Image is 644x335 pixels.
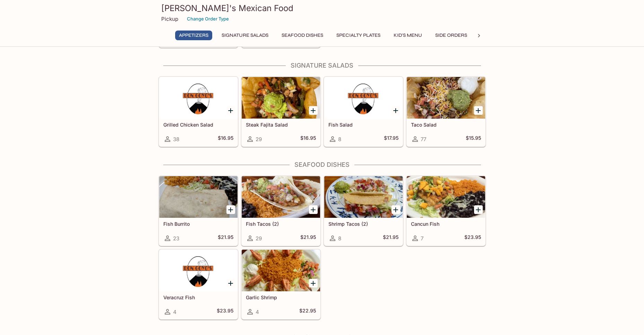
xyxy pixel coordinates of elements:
[474,205,483,214] button: Add Cancun Fish
[406,77,486,147] a: Taco Salad77$15.95
[159,176,238,246] a: Fish Burrito23$21.95
[333,31,384,40] button: Specialty Plates
[300,234,316,242] h5: $21.95
[411,122,481,128] h5: Taco Salad
[384,135,398,143] h5: $17.95
[226,279,235,287] button: Add Veracruz Fish
[218,135,233,143] h5: $16.95
[464,234,481,242] h5: $23.95
[390,31,426,40] button: Kid's Menu
[392,106,400,115] button: Add Fish Salad
[159,77,238,147] a: Grilled Chicken Salad38$16.95
[466,135,481,143] h5: $15.95
[241,77,320,147] a: Steak Fajita Salad29$16.95
[431,31,471,40] button: Side Orders
[338,136,341,143] span: 8
[158,62,486,69] h4: Signature Salads
[242,250,320,291] div: Garlic Shrimp
[217,308,233,316] h5: $23.95
[241,249,320,319] a: Garlic Shrimp4$22.95
[163,221,233,227] h5: Fish Burrito
[218,234,233,242] h5: $21.95
[278,31,327,40] button: Seafood Dishes
[299,308,316,316] h5: $22.95
[161,16,178,22] p: Pickup
[328,122,398,128] h5: Fish Salad
[242,77,320,119] div: Steak Fajita Salad
[159,249,238,319] a: Veracruz Fish4$23.95
[256,309,259,315] span: 4
[218,31,272,40] button: Signature Salads
[159,77,238,119] div: Grilled Chicken Salad
[407,77,485,119] div: Taco Salad
[309,205,318,214] button: Add Fish Tacos (2)
[158,161,486,169] h4: Seafood Dishes
[184,14,232,24] button: Change Order Type
[163,294,233,300] h5: Veracruz Fish
[241,176,320,246] a: Fish Tacos (2)29$21.95
[173,235,179,242] span: 23
[421,235,423,242] span: 7
[226,106,235,115] button: Add Grilled Chicken Salad
[242,176,320,218] div: Fish Tacos (2)
[324,77,403,119] div: Fish Salad
[159,250,238,291] div: Veracruz Fish
[407,176,485,218] div: Cancun Fish
[173,136,179,143] span: 38
[324,176,403,246] a: Shrimp Tacos (2)8$21.95
[328,221,398,227] h5: Shrimp Tacos (2)
[392,205,400,214] button: Add Shrimp Tacos (2)
[175,31,212,40] button: Appetizers
[173,309,177,315] span: 4
[421,136,426,143] span: 77
[300,135,316,143] h5: $16.95
[256,136,262,143] span: 29
[474,106,483,115] button: Add Taco Salad
[246,294,316,300] h5: Garlic Shrimp
[159,176,238,218] div: Fish Burrito
[226,205,235,214] button: Add Fish Burrito
[411,221,481,227] h5: Cancun Fish
[246,221,316,227] h5: Fish Tacos (2)
[309,279,318,287] button: Add Garlic Shrimp
[163,122,233,128] h5: Grilled Chicken Salad
[338,235,341,242] span: 8
[324,77,403,147] a: Fish Salad8$17.95
[309,106,318,115] button: Add Steak Fajita Salad
[324,176,403,218] div: Shrimp Tacos (2)
[246,122,316,128] h5: Steak Fajita Salad
[161,3,483,14] h3: [PERSON_NAME]'s Mexican Food
[383,234,398,242] h5: $21.95
[256,235,262,242] span: 29
[406,176,486,246] a: Cancun Fish7$23.95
